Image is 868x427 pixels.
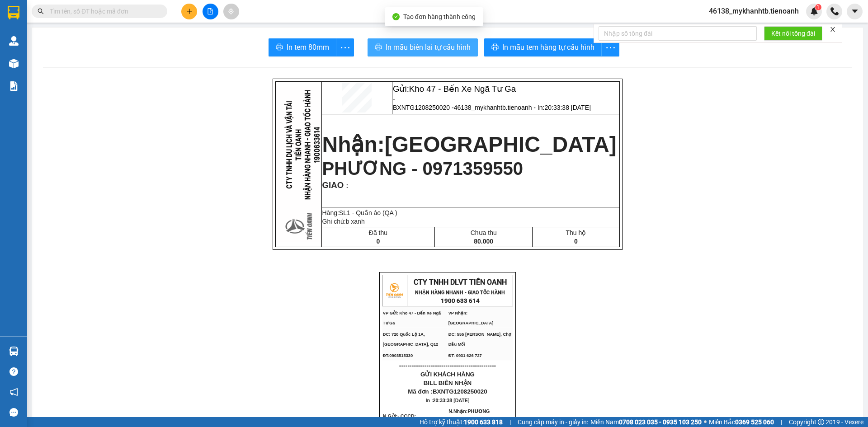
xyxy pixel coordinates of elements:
[392,13,400,20] span: check-circle
[574,238,578,245] span: 0
[433,388,487,395] span: BXNTG1208250020
[9,408,18,417] span: message
[448,353,482,358] span: ĐT: 0931 626 727
[369,229,387,236] span: Đã thu
[397,413,417,419] span: -
[368,38,478,56] button: printerIn mẫu biên lai tự cấu hình
[383,332,439,347] span: ĐC: 720 Quốc Lộ 1A, [GEOGRAPHIC_DATA], Q12
[810,7,818,15] img: icon-new-feature
[9,388,18,396] span: notification
[764,26,822,41] button: Kết nối tổng đài
[383,279,406,302] img: logo
[207,8,213,14] span: file-add
[408,388,487,395] span: Mã đơn :
[322,218,365,225] span: Ghi chú:
[409,84,516,94] span: Kho 47 - Bến Xe Ngã Tư Ga
[393,84,516,94] span: Gửi:
[9,36,19,46] img: warehouse-icon
[590,417,702,427] span: Miền Nam
[464,418,503,426] strong: 1900 633 818
[386,42,471,53] span: In mẫu biên lai tự cấu hình
[347,209,397,216] span: 1 - Quần áo (QA )
[704,420,707,424] span: ⚪️
[322,159,524,178] span: PHƯƠNG - 0971359550
[269,38,336,56] button: printerIn tem 80mm
[8,6,19,19] img: logo-vxr
[399,362,496,369] span: ----------------------------------------------
[426,398,470,403] span: In :
[385,132,617,156] span: [GEOGRAPHIC_DATA]
[9,367,18,376] span: question-circle
[781,417,782,427] span: |
[346,218,365,225] span: b xanh
[509,417,511,427] span: |
[414,278,507,286] span: CTY TNHH DLVT TIẾN OANH
[9,81,19,91] img: solution-icon
[9,59,19,68] img: warehouse-icon
[448,408,496,424] span: N.Nhận:
[336,38,354,56] button: more
[393,104,591,111] span: BXNTG1208250020 -
[448,332,511,347] span: ĐC: 555 [PERSON_NAME], Chợ Đầu Mối
[433,398,470,403] span: 20:33:38 [DATE]
[818,419,824,425] span: copyright
[851,7,859,15] span: caret-down
[186,8,193,14] span: plus
[474,238,493,245] span: 80.000
[322,180,344,190] span: GIAO
[448,408,496,424] span: PHƯƠNG -
[491,43,499,52] span: printer
[518,417,588,427] span: Cung cấp máy in - giấy in:
[223,4,239,19] button: aim
[816,4,820,10] span: 1
[420,371,475,378] span: GỬI KHÁCH HÀNG
[709,417,774,427] span: Miền Bắc
[228,8,234,14] span: aim
[619,418,702,426] strong: 0708 023 035 - 0935 103 250
[415,290,505,296] strong: NHẬN HÀNG NHANH - GIAO TỐC HÀNH
[735,418,774,426] strong: 0369 525 060
[403,13,476,20] span: Tạo đơn hàng thành công
[420,417,503,427] span: Hỗ trợ kỹ thuật:
[38,8,44,14] span: search
[448,311,494,325] span: VP Nhận: [GEOGRAPHIC_DATA]
[847,4,863,19] button: caret-down
[376,238,380,245] span: 0
[830,26,836,33] span: close
[771,28,815,38] span: Kết nối tổng đài
[599,26,757,41] input: Nhập số tổng đài
[50,6,156,16] input: Tìm tên, số ĐT hoặc mã đơn
[815,4,821,10] sup: 1
[454,104,591,111] span: 46138_mykhanhtb.tienoanh - In:
[544,104,590,111] span: 20:33:38 [DATE]
[322,209,397,216] span: Hàng:SL
[399,413,417,419] span: .
[276,43,283,52] span: printer
[336,42,354,53] span: more
[602,42,619,53] span: more
[502,42,594,53] span: In mẫu tem hàng tự cấu hình
[383,353,413,358] span: ĐT:0903515330
[702,5,806,17] span: 46138_mykhanhtb.tienoanh
[344,182,348,189] span: :
[601,38,619,56] button: more
[287,42,329,53] span: In tem 80mm
[830,7,839,15] img: phone-icon
[424,380,472,386] span: BILL BIÊN NHẬN
[393,95,395,103] span: -
[383,413,417,419] span: N.Gửi:
[181,4,197,19] button: plus
[383,311,441,325] span: VP Gửi: Kho 47 - Bến Xe Ngã Tư Ga
[322,132,617,156] strong: Nhận:
[9,347,19,356] img: warehouse-icon
[441,297,480,304] strong: 1900 633 614
[471,229,497,236] span: Chưa thu
[401,413,417,419] span: CCCD:
[375,43,382,52] span: printer
[566,229,586,236] span: Thu hộ
[203,4,218,19] button: file-add
[484,38,602,56] button: printerIn mẫu tem hàng tự cấu hình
